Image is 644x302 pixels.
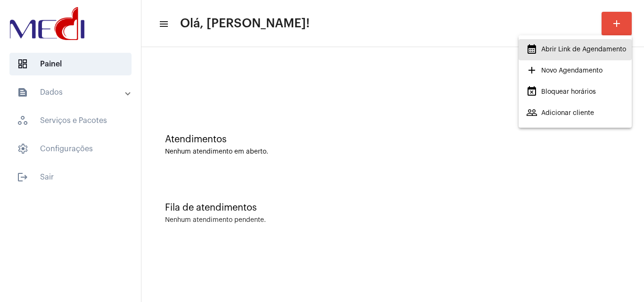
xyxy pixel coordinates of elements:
button: Adicionar cliente [519,103,632,124]
button: Novo Agendamento [519,60,632,82]
mat-icon: event_busy [526,86,537,97]
span: Bloquear horários [526,83,596,100]
button: Abrir Link de Agendamento [519,39,632,60]
mat-icon: calendar_month_outlined [526,43,537,55]
span: Novo Agendamento [526,62,603,79]
mat-icon: add [526,65,537,76]
button: Bloquear horários [519,82,632,103]
mat-icon: people_outline [526,107,537,118]
span: Adicionar cliente [526,105,594,122]
span: Abrir Link de Agendamento [526,41,626,58]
